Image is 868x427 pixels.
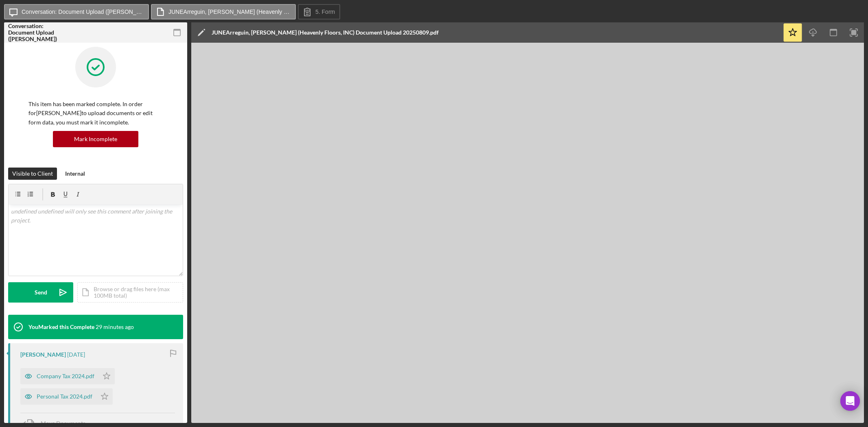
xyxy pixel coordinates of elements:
[37,393,92,400] div: Personal Tax 2024.pdf
[20,351,66,358] div: [PERSON_NAME]
[8,23,65,42] div: Conversation: Document Upload ([PERSON_NAME])
[840,391,860,411] div: Open Intercom Messenger
[20,368,115,384] button: Company Tax 2024.pdf
[151,4,296,20] button: JUNEArreguin, [PERSON_NAME] (Heavenly Floors, INC) Document Upload 20250809.pdf
[37,373,94,379] div: Company Tax 2024.pdf
[22,9,144,15] label: Conversation: Document Upload ([PERSON_NAME])
[298,4,340,20] button: 5. Form
[61,168,89,180] button: Internal
[53,131,138,147] button: Mark Incomplete
[28,324,94,330] div: You Marked this Complete
[4,4,149,20] button: Conversation: Document Upload ([PERSON_NAME])
[8,282,73,303] button: Send
[20,388,113,405] button: Personal Tax 2024.pdf
[74,131,117,147] div: Mark Incomplete
[168,9,291,15] label: JUNEArreguin, [PERSON_NAME] (Heavenly Floors, INC) Document Upload 20250809.pdf
[212,29,439,36] div: JUNEArreguin, [PERSON_NAME] (Heavenly Floors, INC) Document Upload 20250809.pdf
[12,168,53,180] div: Visible to Client
[41,420,85,427] span: Move Documents
[28,100,163,127] p: This item has been marked complete. In order for [PERSON_NAME] to upload documents or edit form d...
[65,168,85,180] div: Internal
[96,324,134,330] time: 2025-09-05 19:33
[8,168,57,180] button: Visible to Client
[35,282,47,303] div: Send
[315,9,335,15] label: 5. Form
[67,351,85,358] time: 2025-08-09 22:02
